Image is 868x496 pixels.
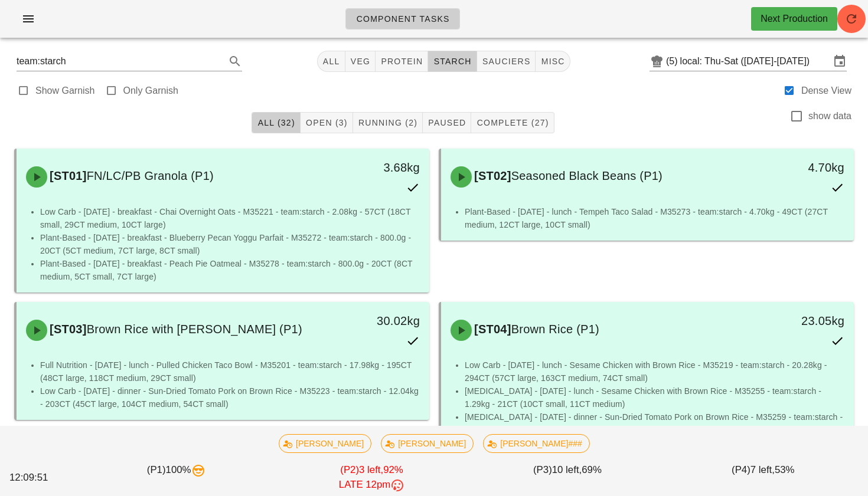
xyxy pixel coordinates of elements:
[389,435,466,452] span: [PERSON_NAME]
[472,169,511,182] span: [ST02]
[7,468,79,487] div: 12:09:51
[35,85,95,97] label: Show Garnish
[40,385,420,410] li: Low Carb - [DATE] - dinner - Sun-Dried Tomato Pork on Brown Rice - M35223 - team:starch - 12.04kg...
[305,118,348,127] span: Open (3)
[808,110,851,122] label: show data
[471,112,554,133] button: Complete (27)
[376,51,428,72] button: protein
[257,118,295,127] span: All (32)
[40,257,420,283] li: Plant-Based - [DATE] - breakfast - Peach Pie Oatmeal - M35278 - team:starch - 800.0g - 20CT (8CT ...
[286,435,364,452] span: [PERSON_NAME]
[353,112,423,133] button: Running (2)
[47,169,87,182] span: [ST01]
[301,112,353,133] button: Open (3)
[465,410,844,436] li: [MEDICAL_DATA] - [DATE] - dinner - Sun-Dried Tomato Pork on Brown Rice - M35259 - team:starch - 1...
[359,464,383,475] span: 3 left,
[358,118,417,127] span: Running (2)
[332,311,420,330] div: 30.02kg
[47,323,87,336] span: [ST03]
[274,460,469,495] div: (P2) 92%
[469,460,665,495] div: (P3) 69%
[40,359,420,385] li: Full Nutrition - [DATE] - lunch - Pulled Chicken Taco Bowl - M35201 - team:starch - 17.98kg - 195...
[476,118,549,127] span: Complete (27)
[491,435,582,452] span: [PERSON_NAME]###
[123,85,178,97] label: Only Garnish
[276,477,467,492] div: LATE 12pm
[552,464,582,475] span: 10 left,
[317,51,345,72] button: All
[756,158,844,177] div: 4.70kg
[87,323,302,336] span: Brown Rice with [PERSON_NAME] (P1)
[465,205,844,231] li: Plant-Based - [DATE] - lunch - Tempeh Taco Salad - M35273 - team:starch - 4.70kg - 49CT (27CT med...
[666,55,680,67] div: (5)
[536,51,570,72] button: misc
[465,385,844,410] li: [MEDICAL_DATA] - [DATE] - lunch - Sesame Chicken with Brown Rice - M35255 - team:starch - 1.29kg ...
[665,460,861,495] div: (P4) 53%
[472,323,511,336] span: [ST04]
[79,460,274,495] div: (P1) 100%
[433,57,471,66] span: starch
[465,359,844,385] li: Low Carb - [DATE] - lunch - Sesame Chicken with Brown Rice - M35219 - team:starch - 20.28kg - 294...
[355,14,449,24] span: Component Tasks
[482,57,531,66] span: sauciers
[252,112,300,133] button: All (32)
[40,205,420,231] li: Low Carb - [DATE] - breakfast - Chai Overnight Oats - M35221 - team:starch - 2.08kg - 57CT (18CT ...
[332,158,420,177] div: 3.68kg
[801,85,851,97] label: Dense View
[322,57,340,66] span: All
[428,51,477,72] button: starch
[750,464,775,475] span: 7 left,
[423,112,471,133] button: Paused
[345,8,459,29] a: Component Tasks
[540,57,564,66] span: misc
[428,118,466,127] span: Paused
[511,323,599,336] span: Brown Rice (P1)
[350,57,371,66] span: veg
[380,57,423,66] span: protein
[40,231,420,257] li: Plant-Based - [DATE] - breakfast - Blueberry Pecan Yoggu Parfait - M35272 - team:starch - 800.0g ...
[345,51,376,72] button: veg
[761,12,828,26] div: Next Production
[477,51,536,72] button: sauciers
[511,169,663,182] span: Seasoned Black Beans (P1)
[87,169,214,182] span: FN/LC/PB Granola (P1)
[756,311,844,330] div: 23.05kg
